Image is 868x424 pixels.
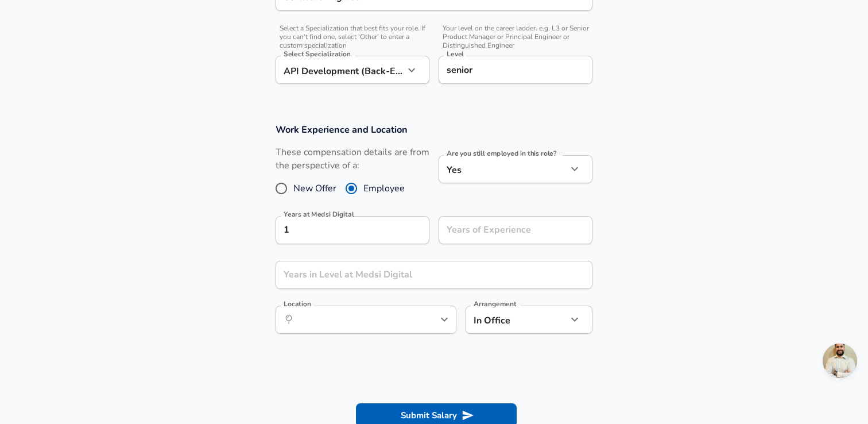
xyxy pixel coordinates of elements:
[276,24,429,50] span: Select a Specialization that best fits your role. If you can't find one, select 'Other' to enter ...
[436,311,452,327] button: Open
[439,24,592,50] span: Your level on the career ladder. e.g. L3 or Senior Product Manager or Principal Engineer or Disti...
[276,261,567,289] input: 1
[447,150,556,157] label: Are you still employed in this role?
[276,216,404,244] input: 0
[276,146,429,172] label: These compensation details are from the perspective of a:
[284,211,354,218] label: Years at Medsi Digital
[823,344,857,378] div: Открытый чат
[439,216,567,244] input: 7
[447,51,464,57] label: Level
[363,182,405,195] span: Employee
[439,155,567,183] div: Yes
[444,61,587,79] input: L3
[466,306,550,334] div: In Office
[293,182,336,195] span: New Offer
[284,51,350,57] label: Select Specialization
[284,300,311,307] label: Location
[474,300,516,307] label: Arrangement
[276,56,404,84] div: API Development (Back-End)
[276,123,592,136] h3: Work Experience and Location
